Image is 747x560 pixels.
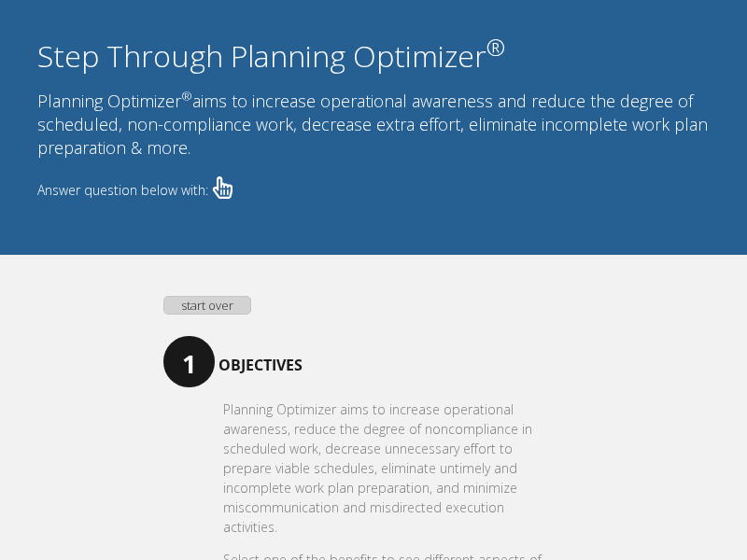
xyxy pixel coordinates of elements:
p: Objectives [163,333,584,385]
span: Step Through Planning Optimizer [37,35,505,76]
span: Answer question below with: [37,181,208,199]
sup: ® [181,88,192,105]
p: Planning Optimizer aims to increase operational awareness, reduce the degree of noncompliance in ... [223,399,560,537]
sup: ® [486,32,505,63]
span: Planning Optimizer aims to increase operational awareness and reduce the degree of scheduled, non... [37,90,708,159]
span: 1 [163,336,215,387]
a: start over [163,296,251,315]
